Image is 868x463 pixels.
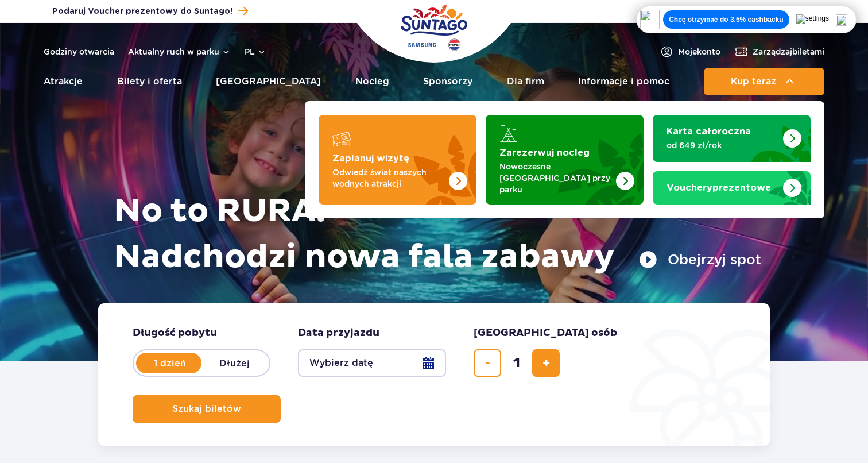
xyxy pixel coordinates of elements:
strong: prezentowe [666,183,771,192]
span: Kup teraz [731,76,776,87]
p: Nowoczesne [GEOGRAPHIC_DATA] przy parku [499,161,611,195]
a: Informacje i pomoc [578,68,669,95]
a: Karta całoroczna [653,115,811,162]
h1: No to RURA! Nadchodzi nowa fala zabawy [114,188,761,280]
span: Data przyjazdu [298,326,379,340]
a: Bilety i oferta [117,68,182,95]
a: Mojekonto [660,45,720,59]
strong: Zarezerwuj nocleg [499,148,590,157]
a: Atrakcje [44,68,83,95]
form: Planowanie wizyty w Park of Poland [98,303,770,446]
span: Moje konto [678,46,720,57]
a: Zarządzajbiletami [734,45,824,59]
a: Godziny otwarcia [44,46,114,57]
span: Szukaj biletów [172,404,241,414]
a: Podaruj Voucher prezentowy do Suntago! [52,3,248,19]
span: Zarządzaj biletami [753,46,824,57]
label: Dłużej [201,351,267,375]
button: dodaj bilet [532,349,560,377]
a: [GEOGRAPHIC_DATA] [216,68,321,95]
label: 1 dzień [137,351,203,375]
button: usuń bilet [474,349,501,377]
button: Szukaj biletów [133,395,281,423]
a: Vouchery prezentowe [653,171,811,205]
a: Nocleg [355,68,389,95]
button: pl [245,46,266,57]
a: Dla firm [507,68,544,95]
p: Odwiedź świat naszych wodnych atrakcji [332,167,444,190]
span: Podaruj Voucher prezentowy do Suntago! [52,6,232,17]
span: [GEOGRAPHIC_DATA] osób [474,326,617,340]
input: liczba biletów [503,349,530,377]
button: Wybierz datę [298,349,446,377]
a: Sponsorzy [423,68,472,95]
p: od 649 zł/rok [666,140,778,151]
span: Długość pobytu [133,326,217,340]
strong: Karta całoroczna [666,127,751,136]
button: Kup teraz [704,68,824,95]
a: Zarezerwuj nocleg [486,115,644,205]
button: Aktualny ruch w parku [128,47,231,56]
strong: Zaplanuj wizytę [332,154,409,163]
button: Obejrzyj spot [639,250,761,269]
span: Vouchery [666,183,712,192]
a: Zaplanuj wizytę [319,115,476,205]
